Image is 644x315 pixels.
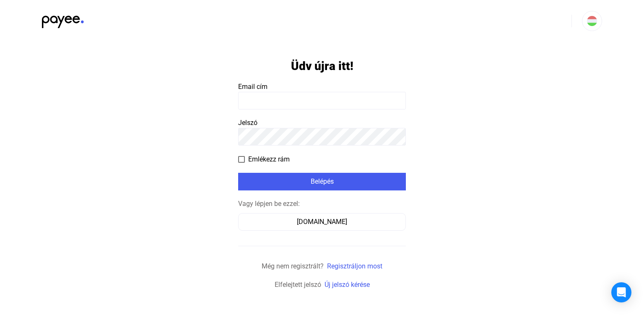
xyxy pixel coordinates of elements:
a: Új jelszó kérése [325,281,370,289]
div: [DOMAIN_NAME] [241,217,403,227]
div: Belépés [241,177,403,187]
span: Email cím [238,83,267,91]
img: black-payee-blue-dot.svg [42,11,84,28]
span: Még nem regisztrált? [262,262,324,270]
div: Vagy lépjen be ezzel: [238,199,406,209]
button: HU [582,11,602,31]
h1: Üdv újra itt! [291,59,353,73]
a: [DOMAIN_NAME] [238,218,406,226]
button: Belépés [238,173,406,190]
div: Open Intercom Messenger [611,282,631,302]
span: Jelszó [238,119,257,127]
img: HU [587,16,597,26]
span: Elfelejtett jelszó [275,281,321,289]
button: [DOMAIN_NAME] [238,213,406,231]
a: Regisztráljon most [327,262,382,270]
span: Emlékezz rám [248,154,290,164]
